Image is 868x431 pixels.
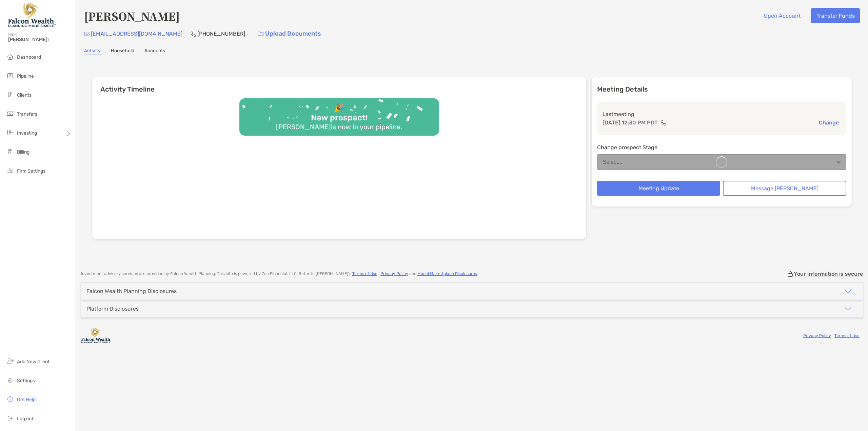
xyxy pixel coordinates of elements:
span: Pipeline [17,73,34,79]
img: icon arrow [844,287,852,295]
a: Terms of Use [352,271,377,276]
img: transfers icon [6,110,14,118]
a: Accounts [144,48,165,55]
p: [EMAIL_ADDRESS][DOMAIN_NAME] [91,30,182,38]
img: logout icon [6,414,14,422]
img: firm-settings icon [6,166,14,175]
button: Message [PERSON_NAME] [723,181,846,196]
img: button icon [258,32,263,36]
img: clients icon [6,91,14,99]
p: Your information is secure [794,271,863,277]
img: pipeline icon [6,72,14,80]
img: dashboard icon [6,53,14,61]
img: billing icon [6,148,14,156]
a: Activity [84,48,101,55]
img: add_new_client icon [6,357,14,365]
img: Falcon Wealth Planning Logo [8,3,56,27]
span: Firm Settings [17,168,45,174]
span: Log out [17,416,33,422]
div: New prospect! [308,113,370,123]
img: investing icon [6,129,14,137]
button: Meeting Update [597,181,721,196]
p: Last meeting [603,110,841,118]
img: Phone Icon [191,31,196,37]
span: Investing [17,130,37,136]
img: icon arrow [844,305,852,313]
span: Clients [17,92,32,98]
img: company logo [81,328,112,343]
span: Transfers [17,111,37,117]
span: Add New Client [17,359,50,365]
p: Meeting Details [597,85,846,94]
button: Transfer Funds [811,8,860,23]
a: Upload Documents [253,26,325,41]
p: [DATE] 12:30 PM PDT [603,118,658,127]
span: Billing [17,149,29,155]
h4: [PERSON_NAME] [84,8,180,24]
span: Settings [17,378,35,384]
img: communication type [660,120,667,125]
span: Dashboard [17,54,41,60]
div: [PERSON_NAME] is now in your pipeline. [273,123,405,131]
div: Falcon Wealth Planning Disclosures [86,288,177,294]
img: settings icon [6,376,14,384]
button: Change [817,119,841,126]
p: [PHONE_NUMBER] [197,30,245,38]
span: [PERSON_NAME]! [8,37,72,42]
h6: Activity Timeline [92,77,586,93]
img: Email Icon [84,32,90,36]
p: Change prospect Stage [597,143,846,152]
a: Household [111,48,134,55]
a: Privacy Policy [803,333,831,338]
img: Confetti [239,98,439,130]
div: 🎉 [331,103,347,113]
a: Model Marketplace Disclosures [417,271,477,276]
button: Open Account [758,8,806,23]
a: Terms of Use [834,333,860,338]
div: Platform Disclosures [86,306,139,312]
a: Privacy Policy [380,271,408,276]
span: Get Help [17,397,36,403]
img: get-help icon [6,395,14,403]
p: Investment advisory services are provided by Falcon Wealth Planning . This site is powered by Zoe... [81,271,478,276]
